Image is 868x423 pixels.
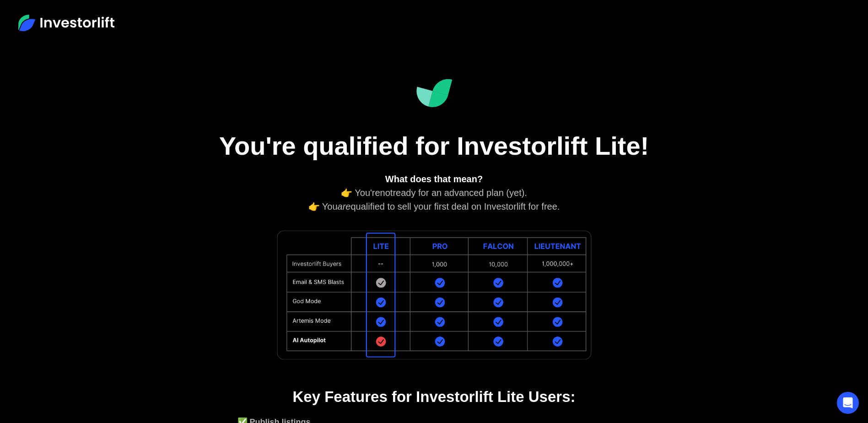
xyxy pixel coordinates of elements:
[837,392,859,414] div: Open Intercom Messenger
[205,130,663,161] h1: You're qualified for Investorlift Lite!
[416,79,453,108] img: Investorlift Dashboard
[385,174,483,184] strong: What does that mean?
[292,388,575,405] strong: Key Features for Investorlift Lite Users:
[380,188,393,198] em: not
[237,172,631,213] div: 👉 You're ready for an advanced plan (yet). 👉 You qualified to sell your first deal on Investorlif...
[338,201,351,211] em: are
